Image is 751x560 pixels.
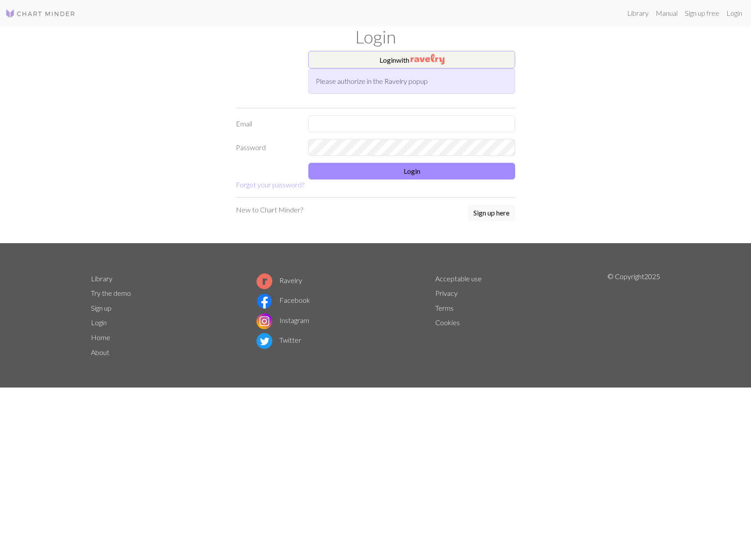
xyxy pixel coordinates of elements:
[435,289,458,297] a: Privacy
[231,115,303,132] label: Email
[468,205,515,222] a: Sign up here
[435,304,454,312] a: Terms
[256,313,272,329] img: Instagram logo
[256,276,302,284] a: Ravelry
[624,4,652,22] a: Library
[91,318,107,327] a: Login
[91,289,131,297] a: Try the demo
[91,333,110,341] a: Home
[256,296,310,304] a: Facebook
[652,4,681,22] a: Manual
[681,4,723,22] a: Sign up free
[86,26,665,47] h1: Login
[607,271,660,360] p: © Copyright 2025
[435,274,482,283] a: Acceptable use
[411,54,444,65] img: Ravelry
[231,139,303,156] label: Password
[308,163,515,179] button: Login
[308,68,515,94] div: Please authorize in the Ravelry popup
[236,180,304,189] a: Forgot your password?
[91,304,112,312] a: Sign up
[435,318,460,327] a: Cookies
[256,333,272,349] img: Twitter logo
[5,8,76,19] img: Logo
[236,205,303,215] p: New to Chart Minder?
[468,205,515,221] button: Sign up here
[256,316,309,324] a: Instagram
[91,348,109,356] a: About
[308,51,515,68] button: Loginwith
[256,336,301,344] a: Twitter
[256,293,272,309] img: Facebook logo
[256,273,272,289] img: Ravelry logo
[91,274,112,283] a: Library
[723,4,746,22] a: Login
